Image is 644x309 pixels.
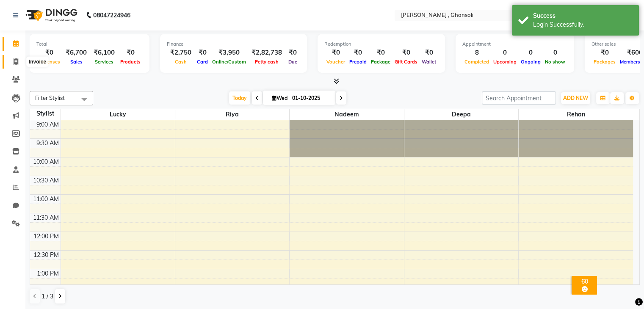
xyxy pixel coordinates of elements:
[591,59,618,65] span: Packages
[41,292,53,301] span: 1 / 3
[210,59,248,65] span: Online/Custom
[167,41,300,48] div: Finance
[324,41,438,48] div: Redemption
[195,48,210,58] div: ₹0
[167,48,195,58] div: ₹2,750
[36,48,62,58] div: ₹0
[491,48,519,58] div: 0
[347,59,369,65] span: Prepaid
[543,59,567,65] span: No show
[519,109,633,120] span: Rehan
[420,48,438,58] div: ₹0
[30,109,61,118] div: Stylist
[519,59,543,65] span: Ongoing
[533,20,633,29] div: Login Successfully.
[32,232,61,241] div: 12:00 PM
[32,251,61,259] div: 12:30 PM
[253,59,281,65] span: Petty cash
[31,195,61,204] div: 11:00 AM
[248,48,285,58] div: ₹2,82,738
[290,109,404,120] span: nadeem
[31,176,61,185] div: 10:30 AM
[35,94,65,101] span: Filter Stylist
[573,278,595,285] div: 60
[482,91,556,105] input: Search Appointment
[61,109,175,120] span: Lucky
[62,48,90,58] div: ₹6,700
[369,48,392,58] div: ₹0
[90,48,118,58] div: ₹6,100
[369,59,392,65] span: Package
[35,269,61,278] div: 1:00 PM
[118,59,143,65] span: Products
[270,95,290,101] span: Wed
[563,95,588,101] span: ADD NEW
[229,91,250,105] span: Today
[519,48,543,58] div: 0
[392,48,420,58] div: ₹0
[533,11,633,20] div: Success
[462,59,491,65] span: Completed
[118,48,143,58] div: ₹0
[195,59,210,65] span: Card
[285,48,300,58] div: ₹0
[36,41,143,48] div: Total
[420,59,438,65] span: Wallet
[404,109,518,120] span: deepa
[324,48,347,58] div: ₹0
[491,59,519,65] span: Upcoming
[286,59,299,65] span: Due
[68,59,85,65] span: Sales
[27,57,48,67] div: Invoice
[31,157,61,166] div: 10:00 AM
[93,59,116,65] span: Services
[210,48,248,58] div: ₹3,950
[93,3,130,27] b: 08047224946
[543,48,567,58] div: 0
[35,139,61,148] div: 9:30 AM
[392,59,420,65] span: Gift Cards
[462,41,567,48] div: Appointment
[175,109,289,120] span: Riya
[290,92,332,105] input: 2025-10-01
[561,92,590,104] button: ADD NEW
[462,48,491,58] div: 8
[35,120,61,129] div: 9:00 AM
[31,213,61,222] div: 11:30 AM
[324,59,347,65] span: Voucher
[347,48,369,58] div: ₹0
[22,3,80,27] img: logo
[591,48,618,58] div: ₹0
[173,59,189,65] span: Cash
